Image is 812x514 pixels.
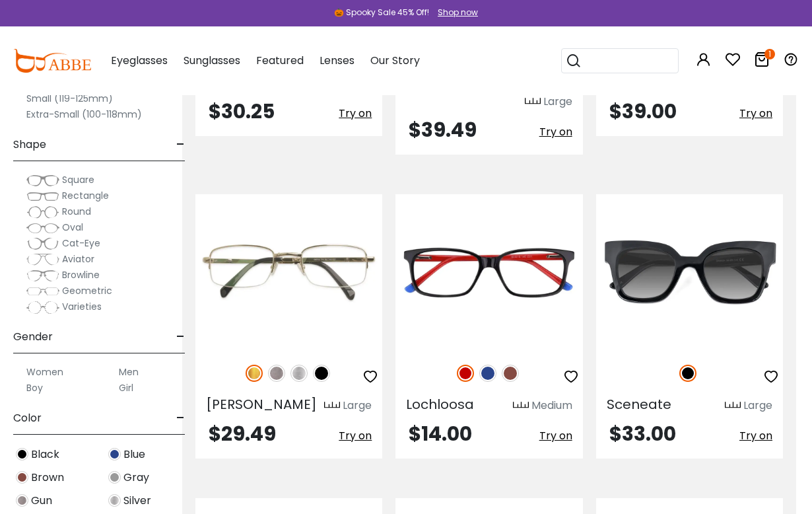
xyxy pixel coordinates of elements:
label: Men [119,364,139,380]
span: Try on [339,428,372,443]
span: Try on [539,124,572,139]
button: Try on [539,120,572,144]
span: Round [62,205,91,218]
span: Gun [31,493,52,509]
div: Large [543,94,572,110]
a: Shop now [431,7,478,18]
span: Our Story [370,53,420,68]
img: Geometric.png [26,285,59,298]
img: Gold Carson - Metal ,Adjust Nose Pads [195,194,382,350]
img: Red Lochloosa - Acetate ,Universal Bridge Fit [395,194,582,350]
img: Gray [108,471,121,484]
label: Women [26,364,63,380]
img: Aviator.png [26,253,59,266]
label: Boy [26,380,43,396]
button: Try on [739,424,772,448]
span: Oval [62,221,83,234]
label: Girl [119,380,133,396]
span: $39.49 [409,116,477,144]
span: $33.00 [609,420,676,448]
img: Silver [108,494,121,507]
button: Try on [539,424,572,448]
span: Color [13,402,42,434]
span: Sceneate [607,395,671,414]
span: [PERSON_NAME] [206,395,317,414]
div: Medium [531,398,572,414]
span: Featured [256,53,304,68]
div: Shop now [438,7,478,18]
label: Small (119-125mm) [26,91,113,106]
img: Square.png [26,174,59,187]
img: size ruler [324,401,340,411]
img: Black [679,365,696,382]
img: size ruler [725,401,741,411]
div: 🎃 Spooky Sale 45% Off! [334,7,429,18]
span: $29.49 [209,420,276,448]
img: Gun [268,365,285,382]
a: 1 [754,54,770,69]
img: Gold [246,365,263,382]
img: Rectangle.png [26,190,59,203]
img: Black [16,448,28,460]
span: - [176,129,185,161]
span: Gray [123,470,149,486]
span: Cat-Eye [62,237,100,250]
span: Varieties [62,300,102,313]
img: size ruler [513,401,529,411]
img: Browline.png [26,269,59,282]
span: Blue [123,447,145,462]
span: Aviator [62,252,94,266]
span: $30.25 [209,97,275,126]
span: $39.00 [609,97,677,126]
span: Silver [123,493,151,509]
div: Large [343,398,372,414]
span: Browline [62,268,100,281]
img: Oval.png [26,221,59,235]
img: Round.png [26,205,59,219]
span: Brown [31,470,64,486]
img: Gun [16,494,28,507]
button: Try on [339,424,372,448]
span: Gender [13,321,53,353]
span: Shape [13,129,46,161]
span: Lenses [320,53,355,68]
span: Square [62,173,94,186]
img: Red [457,365,474,382]
span: Try on [739,106,772,121]
img: Cat-Eye.png [26,237,59,250]
span: Lochloosa [406,395,474,414]
span: $14.00 [409,420,472,448]
img: Brown [502,365,519,382]
label: Extra-Small (100-118mm) [26,106,142,122]
img: Brown [16,471,28,484]
img: Black Sceneate - Acetate ,Universal Bridge Fit [596,194,783,350]
span: - [176,321,185,353]
span: Geometric [62,284,112,297]
span: Sunglasses [184,53,240,68]
button: Try on [339,102,372,126]
span: Try on [739,428,772,443]
span: - [176,402,185,434]
span: Rectangle [62,189,109,202]
i: 1 [764,49,775,59]
span: Eyeglasses [111,53,168,68]
img: Silver [290,365,308,382]
span: Try on [539,428,572,443]
div: Large [743,398,772,414]
img: Blue [108,448,121,460]
span: Black [31,447,59,462]
img: Black [313,365,330,382]
img: abbeglasses.com [13,49,91,73]
img: Varieties.png [26,301,59,314]
span: Try on [339,106,372,121]
img: Blue [479,365,496,382]
button: Try on [739,102,772,126]
img: size ruler [525,97,541,107]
